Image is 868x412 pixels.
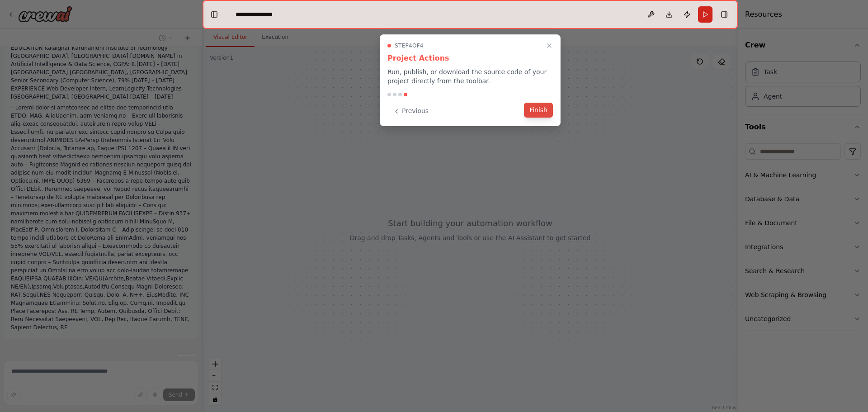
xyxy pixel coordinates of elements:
[395,42,424,49] span: Step 4 of 4
[208,8,221,21] button: Hide left sidebar
[387,104,434,118] button: Previous
[524,103,553,118] button: Finish
[387,53,553,64] h3: Project Actions
[387,67,553,85] p: Run, publish, or download the source code of your project directly from the toolbar.
[544,40,555,51] button: Close walkthrough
